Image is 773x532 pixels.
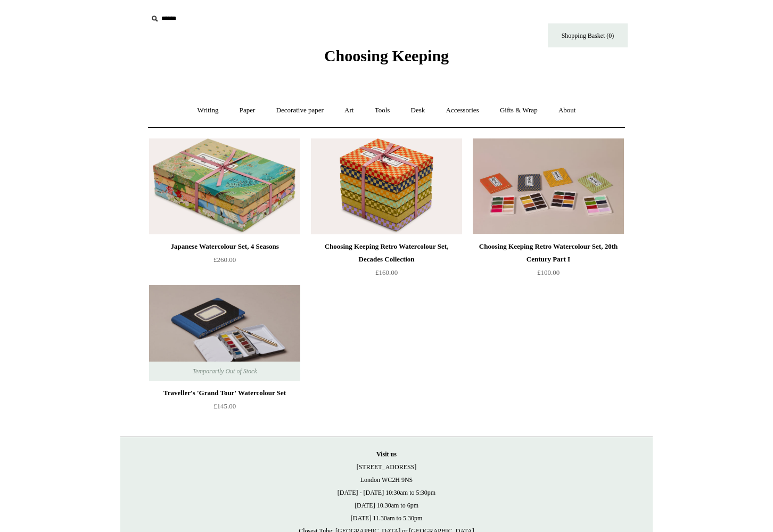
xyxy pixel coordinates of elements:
[335,96,363,125] a: Art
[213,402,236,410] span: £145.00
[537,268,560,276] span: £100.00
[549,96,586,125] a: About
[376,451,397,458] strong: Visit us
[267,96,333,125] a: Decorative paper
[473,138,624,234] a: Choosing Keeping Retro Watercolour Set, 20th Century Part I Choosing Keeping Retro Watercolour Se...
[213,256,236,264] span: £260.00
[324,55,449,63] a: Choosing Keeping
[149,285,300,381] img: Traveller's 'Grand Tour' Watercolour Set
[365,96,400,125] a: Tools
[375,268,398,276] span: £160.00
[437,96,489,125] a: Accessories
[149,285,300,381] a: Traveller's 'Grand Tour' Watercolour Set Traveller's 'Grand Tour' Watercolour Set Temporarily Out...
[188,96,228,125] a: Writing
[473,240,624,284] a: Choosing Keeping Retro Watercolour Set, 20th Century Part I £100.00
[149,387,300,430] a: Traveller's 'Grand Tour' Watercolour Set £145.00
[475,240,621,266] div: Choosing Keeping Retro Watercolour Set, 20th Century Part I
[473,138,624,234] img: Choosing Keeping Retro Watercolour Set, 20th Century Part I
[548,23,628,47] a: Shopping Basket (0)
[490,96,547,125] a: Gifts & Wrap
[152,387,298,399] div: Traveller's 'Grand Tour' Watercolour Set
[314,240,459,266] div: Choosing Keeping Retro Watercolour Set, Decades Collection
[230,96,265,125] a: Paper
[311,240,462,284] a: Choosing Keeping Retro Watercolour Set, Decades Collection £160.00
[311,138,462,234] img: Choosing Keeping Retro Watercolour Set, Decades Collection
[149,138,300,234] img: Japanese Watercolour Set, 4 Seasons
[152,240,298,253] div: Japanese Watercolour Set, 4 Seasons
[311,138,462,234] a: Choosing Keeping Retro Watercolour Set, Decades Collection Choosing Keeping Retro Watercolour Set...
[401,96,435,125] a: Desk
[149,138,300,234] a: Japanese Watercolour Set, 4 Seasons Japanese Watercolour Set, 4 Seasons
[324,47,449,64] span: Choosing Keeping
[149,240,300,284] a: Japanese Watercolour Set, 4 Seasons £260.00
[182,362,267,381] span: Temporarily Out of Stock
